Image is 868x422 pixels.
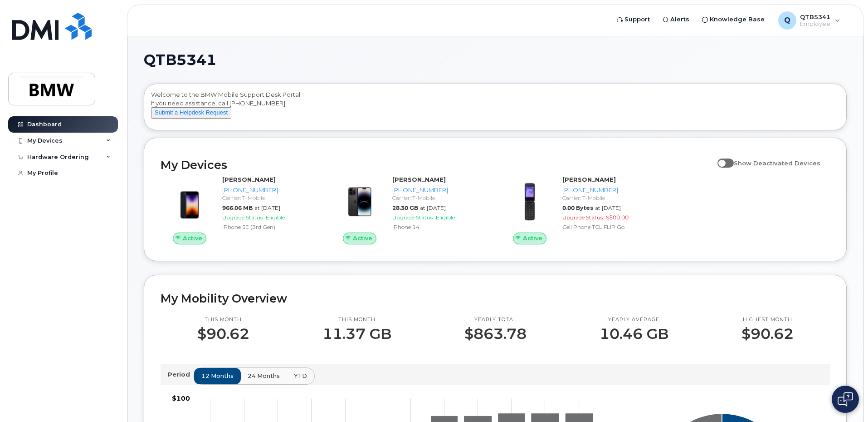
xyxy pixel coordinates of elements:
a: Active[PERSON_NAME][PHONE_NUMBER]Carrier: T-Mobile28.30 GBat [DATE]Upgrade Status:EligibleiPhone 14 [331,175,490,244]
div: Carrier: T-Mobile [562,194,656,202]
strong: [PERSON_NAME] [562,176,616,183]
span: Upgrade Status: [392,214,434,221]
button: Submit a Helpdesk Request [151,107,231,119]
div: Carrier: T-Mobile [222,194,316,202]
span: Active [523,234,542,243]
p: This month [322,316,391,323]
tspan: $100 [172,394,190,402]
h2: My Mobility Overview [161,292,830,305]
div: [PHONE_NUMBER] [222,186,316,194]
p: 10.46 GB [600,326,668,342]
span: 28.30 GB [392,204,418,211]
strong: [PERSON_NAME] [222,176,276,183]
p: $90.62 [197,326,249,342]
p: Period [168,370,194,379]
span: at [DATE] [595,204,621,211]
div: [PHONE_NUMBER] [562,186,656,194]
span: Eligible [266,214,285,221]
div: Cell Phone TCL FLIP Go [562,223,656,231]
span: 24 months [248,372,280,380]
span: at [DATE] [420,204,446,211]
span: QTB5341 [144,53,216,67]
img: image20231002-3703462-1angbar.jpeg [168,180,211,223]
p: Highest month [741,316,794,323]
p: $90.62 [741,326,794,342]
a: Submit a Helpdesk Request [151,109,231,116]
input: Show Deactivated Devices [717,154,725,162]
p: Yearly average [600,316,668,323]
strong: [PERSON_NAME] [392,176,446,183]
div: [PHONE_NUMBER] [392,186,486,194]
p: 11.37 GB [322,326,391,342]
h2: My Devices [161,158,713,172]
img: Open chat [838,392,853,407]
span: Active [183,234,202,243]
span: YTD [294,372,307,380]
span: Show Deactivated Devices [734,159,820,167]
span: 0.00 Bytes [562,204,593,211]
div: Carrier: T-Mobile [392,194,486,202]
span: $500.00 [606,214,629,221]
span: Upgrade Status: [562,214,604,221]
p: $863.78 [464,326,527,342]
img: image20231002-3703462-njx0qo.jpeg [338,180,381,223]
p: This month [197,316,249,323]
span: 966.06 MB [222,204,253,211]
span: Upgrade Status: [222,214,264,221]
span: Eligible [436,214,455,221]
a: Active[PERSON_NAME][PHONE_NUMBER]Carrier: T-Mobile966.06 MBat [DATE]Upgrade Status:EligibleiPhone... [161,175,320,244]
span: at [DATE] [254,204,280,211]
div: Welcome to the BMW Mobile Support Desk Portal If you need assistance, call [PHONE_NUMBER]. [151,90,839,127]
p: Yearly total [464,316,527,323]
a: Active[PERSON_NAME][PHONE_NUMBER]Carrier: T-Mobile0.00 Bytesat [DATE]Upgrade Status:$500.00Cell P... [501,175,660,244]
span: Active [353,234,372,243]
div: iPhone SE (3rd Gen) [222,223,316,231]
div: iPhone 14 [392,223,486,231]
img: TCL-FLIP-Go-Midnight-Blue-frontimage.png [508,180,551,223]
